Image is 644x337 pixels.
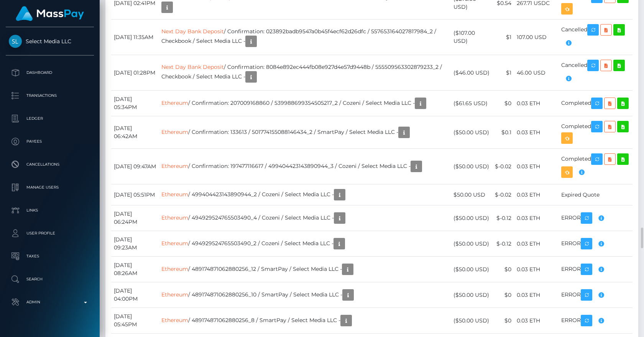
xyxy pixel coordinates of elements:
td: [DATE] 09:47AM [111,149,159,184]
a: Next Day Bank Deposit [161,63,224,70]
p: Dashboard [9,67,91,78]
td: ($50.00 USD) [451,308,492,334]
td: / Confirmation: 8084e892ec444fb08e927d4e57d9448b / 555509563302879233_2 / Checkbook / Select Medi... [159,55,451,91]
td: ERROR [559,231,632,257]
td: [DATE] 05:51PM [111,184,159,205]
td: / 494929524765503490_2 / Cozeni / Select Media LLC - [159,231,451,257]
a: Manage Users [6,178,94,197]
td: 0.03 ETH [514,231,559,257]
td: 0.03 ETH [514,257,559,282]
a: Next Day Bank Deposit [161,28,224,35]
td: 0.03 ETH [514,149,559,184]
td: ($50.00 USD) [451,205,492,231]
td: $1 [492,55,514,91]
td: 0.03 ETH [514,91,559,116]
td: Cancelled [559,55,632,91]
td: ($107.00 USD) [451,20,492,55]
td: 0.03 ETH [514,205,559,231]
a: Ethereum [161,291,188,298]
td: / Confirmation: 023892badb9547a0b45f4ecf62d26dfc / 557653164027817984_2 / Checkbook / Select Medi... [159,20,451,55]
td: ERROR [559,205,632,231]
td: $-0.02 [492,184,514,205]
td: ($50.00 USD) [451,231,492,257]
a: Transactions [6,86,94,105]
p: User Profile [9,228,91,239]
td: [DATE] 05:45PM [111,308,159,334]
td: / 489174871062880256_10 / SmartPay / Select Media LLC - [159,282,451,308]
a: Ethereum [161,265,188,272]
td: [DATE] 01:28PM [111,55,159,91]
a: Ethereum [161,191,188,198]
p: Transactions [9,90,91,101]
td: $-0.12 [492,205,514,231]
a: Links [6,201,94,220]
td: $0.1 [492,116,514,149]
a: Admin [6,293,94,312]
td: $0 [492,91,514,116]
td: ($50.00 USD) [451,257,492,282]
td: [DATE] 04:00PM [111,282,159,308]
td: ($61.65 USD) [451,91,492,116]
a: User Profile [6,224,94,243]
td: ($50.00 USD) [451,116,492,149]
a: Search [6,270,94,289]
td: / Confirmation: 197477116617 / 499404423143890944_3 / Cozeni / Select Media LLC - [159,149,451,184]
td: [DATE] 06:24PM [111,205,159,231]
td: [DATE] 11:35AM [111,20,159,55]
p: Admin [9,296,91,308]
td: $0 [492,282,514,308]
td: ERROR [559,282,632,308]
td: 0.03 ETH [514,282,559,308]
td: $-0.12 [492,231,514,257]
td: / Confirmation: 207009168860 / 539988699354505217_2 / Cozeni / Select Media LLC - [159,91,451,116]
p: Links [9,205,91,216]
img: Select Media LLC [9,35,22,48]
a: Ethereum [161,240,188,247]
td: 0.03 ETH [514,184,559,205]
a: Ethereum [161,99,188,106]
td: 46.00 USD [514,55,559,91]
td: Expired Quote [559,184,632,205]
td: $1 [492,20,514,55]
a: Ethereum [161,317,188,324]
p: Manage Users [9,182,91,193]
td: ERROR [559,308,632,334]
a: Cancellations [6,155,94,174]
a: Ledger [6,109,94,128]
p: Payees [9,136,91,147]
td: ($50.00 USD) [451,149,492,184]
a: Taxes [6,247,94,266]
p: Cancellations [9,159,91,170]
td: ($50.00 USD) [451,282,492,308]
td: $-0.02 [492,149,514,184]
td: Completed [559,116,632,149]
td: 107.00 USD [514,20,559,55]
td: $50.00 USD [451,184,492,205]
a: Ethereum [161,129,188,135]
a: Payees [6,132,94,151]
td: [DATE] 06:42AM [111,116,159,149]
td: [DATE] 05:34PM [111,91,159,116]
td: / 494929524765503490_4 / Cozeni / Select Media LLC - [159,205,451,231]
td: [DATE] 08:26AM [111,257,159,282]
p: Taxes [9,251,91,262]
td: / 489174871062880256_8 / SmartPay / Select Media LLC - [159,308,451,334]
td: ($46.00 USD) [451,55,492,91]
td: / 499404423143890944_2 / Cozeni / Select Media LLC - [159,184,451,205]
img: MassPay Logo [16,6,84,21]
p: Ledger [9,113,91,124]
td: Completed [559,91,632,116]
td: ERROR [559,257,632,282]
td: $0 [492,308,514,334]
td: / 489174871062880256_12 / SmartPay / Select Media LLC - [159,257,451,282]
td: 0.03 ETH [514,308,559,334]
a: Ethereum [161,214,188,221]
td: / Confirmation: 133613 / 501774155088146434_2 / SmartPay / Select Media LLC - [159,116,451,149]
td: $0 [492,257,514,282]
td: [DATE] 09:23AM [111,231,159,257]
p: Search [9,274,91,285]
a: Dashboard [6,63,94,82]
td: 0.03 ETH [514,116,559,149]
td: Completed [559,149,632,184]
td: Cancelled [559,20,632,55]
